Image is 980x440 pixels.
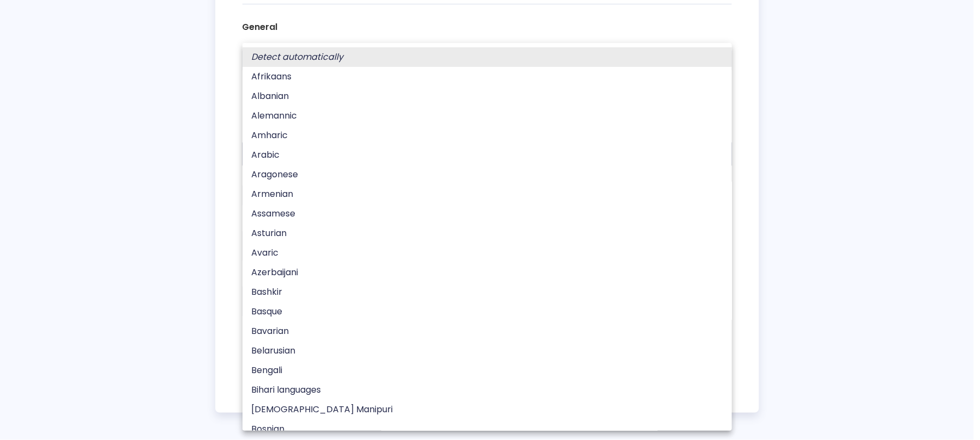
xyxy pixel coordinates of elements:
[243,419,738,439] li: Bosnian
[243,302,738,321] li: Basque
[243,263,738,282] li: Azerbaijani
[243,67,738,86] li: Afrikaans
[251,51,343,64] em: Detect automatically
[243,145,738,165] li: Arabic
[243,184,738,204] li: Armenian
[243,321,738,341] li: Bavarian
[243,400,738,419] li: [DEMOGRAPHIC_DATA] Manipuri
[243,243,738,263] li: Avaric
[243,380,738,400] li: Bihari languages
[243,165,738,184] li: Aragonese
[243,204,738,224] li: Assamese
[243,224,738,243] li: Asturian
[243,106,738,126] li: Alemannic
[243,282,738,302] li: Bashkir
[243,126,738,145] li: Amharic
[243,361,738,380] li: Bengali
[243,86,738,106] li: Albanian
[243,341,738,361] li: Belarusian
